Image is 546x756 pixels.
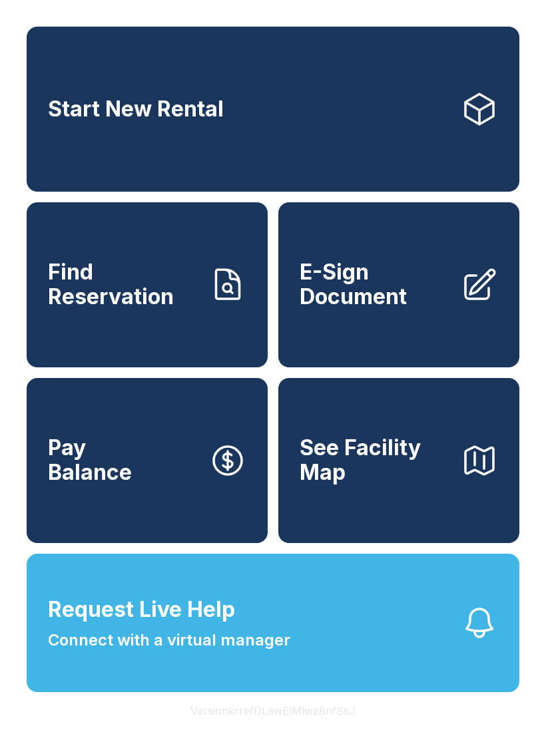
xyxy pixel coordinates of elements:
button: See Facility Map [278,378,519,543]
span: Find Reservation [48,260,198,309]
a: Find Reservation [27,202,268,367]
span: E-Sign Document [300,260,450,309]
span: Start New Rental [48,97,224,122]
button: PayBalance [27,378,268,543]
span: See Facility Map [300,436,450,484]
a: E-Sign Document [278,202,519,367]
button: Request Live HelpConnect with a virtual manager [27,554,519,692]
button: VersionkrrefDLawElMlwz8nfSsJ [180,692,366,729]
span: Connect with a virtual manager [48,628,290,652]
span: Request Live Help [48,594,235,626]
a: Start New Rental [27,27,519,192]
span: Pay Balance [48,436,132,484]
